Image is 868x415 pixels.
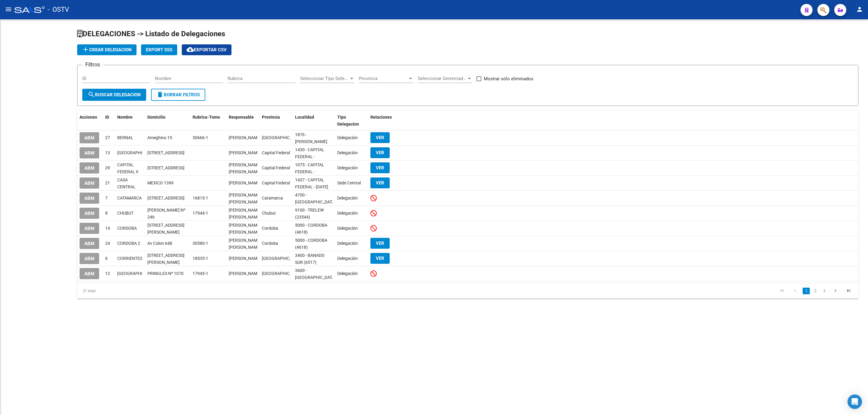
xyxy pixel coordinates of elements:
[117,241,140,246] span: CORDOBA 2
[229,115,254,120] span: Responsable
[147,150,184,155] span: AV GRAL PAZ Nº 12190
[193,211,208,215] span: 17944-1
[117,256,142,261] span: CORRIENTES
[295,147,327,180] span: 1430 - CAPITAL FEDERAL - [PERSON_NAME](3401-5000) (20579)
[84,226,94,231] span: ABM
[484,75,533,82] span: Mostrar sólo eliminados
[190,111,226,131] datatable-header-cell: Rubrica-Tomo
[295,115,314,120] span: Localidad
[147,271,184,276] span: PRINGLES Nº 1070
[812,288,819,294] a: 2
[295,208,324,219] span: 9100 - TRELEW (23544)
[370,162,390,173] button: VER
[147,115,165,120] span: Domicilio
[229,208,261,219] span: BARRIA MARIA FLORENCIA
[84,196,94,201] span: ABM
[337,196,358,200] span: Delegación
[117,226,137,231] span: CORDOBA
[229,238,261,250] span: Abeijon Kevin Aaron
[105,226,110,231] span: 14
[337,241,358,246] span: Delegación
[80,193,99,204] button: ABM
[77,283,232,298] div: 21 total
[80,177,99,189] button: ABM
[856,6,863,13] mat-icon: person
[376,165,384,171] span: VER
[80,147,99,158] button: ABM
[262,135,303,140] span: [GEOGRAPHIC_DATA]
[830,288,841,294] a: go to next page
[88,92,141,97] span: Buscar Delegacion
[147,196,184,200] span: AVDA BELGRANO Nº 1065
[262,115,280,120] span: Provincia
[182,44,231,55] button: Exportar CSV
[84,135,94,141] span: ABM
[84,165,94,171] span: ABM
[117,115,133,120] span: Nombre
[802,286,811,296] li: page 1
[117,135,133,140] span: BERNAL
[337,165,358,170] span: Delegación
[151,89,205,101] button: Borrar Filtros
[229,162,261,174] span: INSAURRALDE MARIA ESTHER
[229,223,261,235] span: AGUIRRE MARIA ROSA
[337,271,358,276] span: Delegación
[48,3,69,16] span: - OSTV
[843,288,854,294] a: go to last page
[368,111,858,131] datatable-header-cell: Relaciones
[262,256,303,261] span: [GEOGRAPHIC_DATA]
[193,196,208,200] span: 16815-1
[147,241,172,246] span: Av Colon 648
[82,47,132,53] span: Crear Delegacion
[193,256,208,261] span: 18535-1
[262,150,290,155] span: Capital Federal
[117,271,158,276] span: FORMOSA
[141,44,177,55] button: Export SSS
[776,288,788,294] a: go to first page
[229,180,261,185] span: TROIANI JIMENA
[262,180,290,185] span: Capital Federal
[295,253,325,265] span: 3400 - BANADO SUR (6517)
[187,46,194,53] mat-icon: cloud_download
[117,150,158,155] span: BUENOS AIRES
[187,47,227,53] span: Exportar CSV
[193,135,208,140] span: 30666-1
[370,132,390,143] button: VER
[370,115,392,120] span: Relaciones
[229,193,261,204] span: CARRION JUAN CARLOS
[295,177,328,210] span: 1437 - CAPITAL FEDERAL - [DATE][PERSON_NAME]([DATE]-[DATE]) (22682)
[80,223,99,234] button: ABM
[848,394,862,409] div: Open Intercom Messenger
[105,211,108,215] span: 8
[370,177,390,188] button: VER
[117,177,136,196] span: CASA CENTRAL CABA
[105,150,110,155] span: 13
[229,271,261,276] span: PORTILLO RODRIGO OMAR
[117,196,142,200] span: CATAMARCA
[335,111,368,131] datatable-header-cell: Tipo Delegacion
[376,150,384,155] span: VER
[337,150,358,155] span: Delegación
[105,256,108,261] span: 6
[147,208,185,219] span: MARTIN CUTILLO Nº 246
[811,286,820,296] li: page 2
[376,241,384,246] span: VER
[376,180,384,186] span: VER
[105,135,110,140] span: 27
[337,115,359,126] span: Tipo Delegacion
[156,92,200,97] span: Borrar Filtros
[84,271,94,276] span: ABM
[337,180,361,185] span: Sede Central
[117,162,138,174] span: CAPITAL FEDERAL II
[146,47,172,53] span: Export SSS
[370,238,390,249] button: VER
[789,288,801,294] a: go to previous page
[295,223,327,235] span: 5000 - CORDOBA (4618)
[147,165,184,170] span: SANTIAGO DEL ESTERO 112 PISO 4 OFICINA 12
[262,196,283,200] span: Catamarca
[80,115,97,120] span: Acciones
[80,162,99,174] button: ABM
[193,115,220,120] span: Rubrica-Tomo
[295,193,336,218] span: 4700 - [GEOGRAPHIC_DATA][PERSON_NAME] (3429)
[147,180,174,185] span: MEXICO 1399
